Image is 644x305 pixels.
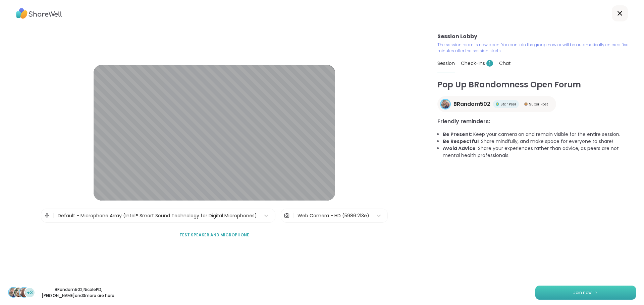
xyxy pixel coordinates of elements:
span: BRandom502 [453,100,490,108]
button: Test speaker and microphone [177,228,252,242]
img: ShareWell Logo [16,6,62,21]
span: Super Host [529,102,548,107]
span: 1 [486,60,493,67]
img: Camera [284,209,290,222]
h3: Session Lobby [437,32,636,41]
li: : Keep your camera on and remain visible for the entire session. [443,131,636,138]
span: | [292,209,294,222]
p: BRandom502 , NicolePD , [PERSON_NAME] and 3 more are here. [41,287,116,299]
div: Web Camera - HD (5986:213e) [298,212,369,219]
b: Avoid Advice [443,145,476,152]
img: dodi [19,288,29,297]
span: | [53,209,54,222]
li: : Share your experiences rather than advice, as peers are not mental health professionals. [443,145,636,159]
img: Super Host [524,102,528,106]
span: Test speaker and microphone [179,232,249,238]
span: Star Peer [500,102,516,107]
h3: Friendly reminders: [437,118,636,126]
span: Check-ins [461,60,493,67]
b: Be Present [443,131,471,138]
span: Session [437,60,455,67]
b: Be Respectful [443,138,479,145]
p: The session room is now open. You can join the group now or will be automatically entered five mi... [437,42,636,54]
div: Default - Microphone Array (Intel® Smart Sound Technology for Digital Microphones) [58,212,257,219]
span: Chat [499,60,511,67]
img: Star Peer [496,102,499,106]
img: ShareWell Logomark [594,291,598,294]
img: Microphone [44,209,50,222]
a: BRandom502BRandom502Star PeerStar PeerSuper HostSuper Host [437,96,556,112]
span: +3 [27,289,33,296]
span: Join now [573,290,592,296]
h1: Pop Up BRandomness Open Forum [437,79,636,91]
img: NicolePD [14,288,23,297]
img: BRandom502 [441,100,450,108]
li: : Share mindfully, and make space for everyone to share! [443,138,636,145]
img: BRandom502 [9,288,18,297]
button: Join now [535,286,636,300]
